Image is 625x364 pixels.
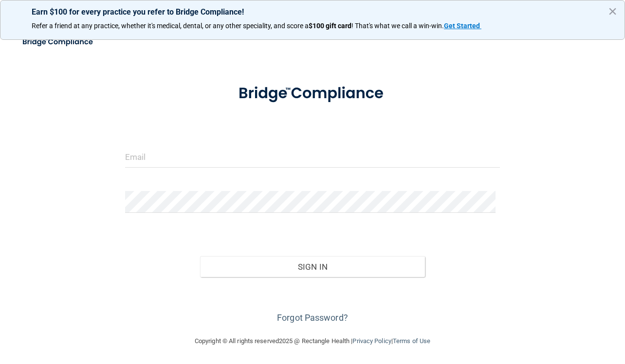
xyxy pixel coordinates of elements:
[444,22,481,30] a: Get Started
[32,22,309,30] span: Refer a friend at any practice, whether it's medical, dental, or any other speciality, and score a
[15,32,102,52] img: bridge_compliance_login_screen.278c3ca4.svg
[351,22,444,30] span: ! That's what we call a win-win.
[135,326,490,357] div: Copyright © All rights reserved 2025 @ Rectangle Health | |
[352,337,391,345] a: Privacy Policy
[125,146,500,168] input: Email
[444,22,480,30] strong: Get Started
[608,3,617,19] button: Close
[393,337,430,345] a: Terms of Use
[277,312,348,323] a: Forgot Password?
[32,7,593,17] p: Earn $100 for every practice you refer to Bridge Compliance!
[200,256,425,277] button: Sign In
[309,22,351,30] strong: $100 gift card
[222,73,403,114] img: bridge_compliance_login_screen.278c3ca4.svg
